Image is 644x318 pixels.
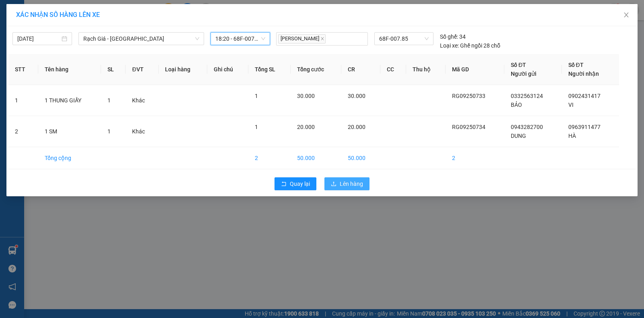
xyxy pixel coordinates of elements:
[348,93,365,99] span: 30.000
[440,41,459,50] span: Loại xe:
[320,37,324,41] span: close
[38,54,101,85] th: Tên hàng
[38,116,101,147] td: 1 SM
[379,33,429,45] span: 68F-007.85
[568,124,601,130] span: 0963911477
[281,181,287,187] span: rollback
[324,177,369,190] button: uploadLên hàng
[107,128,111,135] span: 1
[511,102,522,108] span: BẢO
[101,54,126,85] th: SL
[38,147,101,169] td: Tổng cộng
[291,147,341,169] td: 50.000
[341,54,380,85] th: CR
[511,62,526,68] span: Số ĐT
[126,85,158,116] td: Khác
[568,133,576,139] span: HÀ
[341,147,380,169] td: 50.000
[568,62,584,68] span: Số ĐT
[278,34,326,44] span: [PERSON_NAME]
[207,54,248,85] th: Ghi chú
[340,179,363,188] span: Lên hàng
[297,124,315,130] span: 20.000
[291,54,341,85] th: Tổng cước
[16,11,100,19] span: XÁC NHẬN SỐ HÀNG LÊN XE
[511,124,543,130] span: 0943282700
[8,54,38,85] th: STT
[440,32,466,41] div: 34
[248,147,291,169] td: 2
[615,4,638,27] button: Close
[511,71,537,77] span: Người gửi
[83,33,199,45] span: Rạch Giá - Hà Tiên
[275,177,316,190] button: rollbackQuay lại
[452,124,485,130] span: RG09250734
[215,33,265,45] span: 18:20 - 68F-007.85
[331,181,336,187] span: upload
[568,93,601,99] span: 0902431417
[107,97,111,104] span: 1
[511,93,543,99] span: 0332563124
[126,54,158,85] th: ĐVT
[17,34,60,43] input: 12/09/2025
[195,36,200,41] span: down
[248,54,291,85] th: Tổng SL
[623,12,630,18] span: close
[380,54,406,85] th: CC
[126,116,158,147] td: Khác
[297,93,315,99] span: 30.000
[446,54,504,85] th: Mã GD
[348,124,365,130] span: 20.000
[8,116,38,147] td: 2
[159,54,207,85] th: Loại hàng
[511,133,526,139] span: DUNG
[8,85,38,116] td: 1
[290,179,310,188] span: Quay lại
[446,147,504,169] td: 2
[568,71,599,77] span: Người nhận
[255,93,258,99] span: 1
[452,93,485,99] span: RG09250733
[38,85,101,116] td: 1 THUNG GIẤY
[406,54,446,85] th: Thu hộ
[440,32,458,41] span: Số ghế:
[568,102,574,108] span: VI
[440,41,500,50] div: Ghế ngồi 28 chỗ
[255,124,258,130] span: 1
